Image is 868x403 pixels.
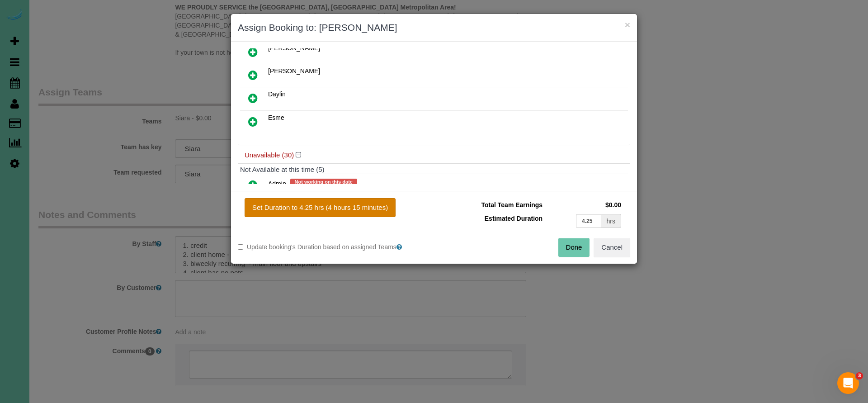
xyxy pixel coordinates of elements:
input: Update booking's Duration based on assigned Teams [238,244,243,250]
span: [PERSON_NAME] [268,67,320,75]
span: Not working on this date [290,179,357,186]
span: Daylin [268,90,286,98]
h4: Not Available at this time (5) [240,166,628,174]
label: Update booking's Duration based on assigned Teams [238,242,427,251]
span: Estimated Duration [485,215,542,222]
button: × [625,20,630,29]
div: hrs [601,214,621,228]
h3: Assign Booking to: [PERSON_NAME] [238,21,630,34]
button: Set Duration to 4.25 hrs (4 hours 15 minutes) [245,198,396,217]
span: [PERSON_NAME] [268,44,320,52]
h4: Unavailable (30) [245,152,623,159]
button: Done [558,238,590,257]
span: 3 [856,372,863,379]
span: Admin [268,180,286,187]
td: Total Team Earnings [441,198,545,212]
iframe: Intercom live chat [837,372,859,394]
button: Cancel [594,238,630,257]
td: $0.00 [545,198,623,212]
span: Esme [268,114,284,121]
